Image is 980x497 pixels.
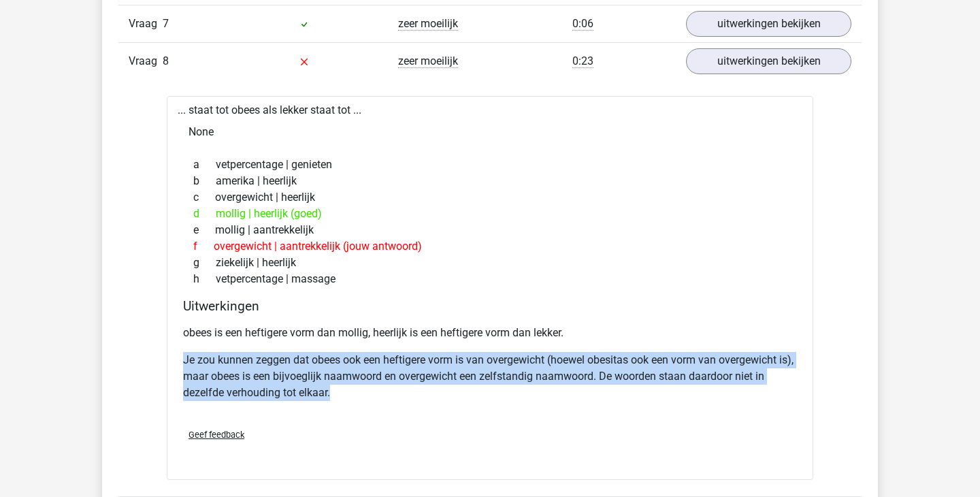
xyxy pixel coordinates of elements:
[183,352,797,401] p: Je zou kunnen zeggen dat obees ook een heftigere vorm is van overgewicht (hoewel obesitas ook een...
[183,298,797,314] h4: Uitwerkingen
[193,157,216,173] span: a
[193,222,215,238] span: e
[183,189,797,206] div: overgewicht | heerlijk
[398,54,458,68] span: zeer moeilijk
[129,16,163,32] span: Vraag
[193,206,216,222] span: d
[178,118,802,146] div: None
[686,11,851,37] a: uitwerkingen bekijken
[193,238,214,255] span: f
[167,96,813,480] div: ... staat tot obees als lekker staat tot ...
[686,48,851,74] a: uitwerkingen bekijken
[183,206,797,222] div: mollig | heerlijk (goed)
[183,271,797,287] div: vetpercentage | massage
[183,222,797,238] div: mollig | aantrekkelijk
[183,325,797,341] p: obees is een heftigere vorm dan mollig, heerlijk is een heftigere vorm dan lekker.
[163,54,169,67] span: 8
[572,17,593,31] span: 0:06
[183,238,797,255] div: overgewicht | aantrekkelijk (jouw antwoord)
[193,189,215,206] span: c
[129,53,163,69] span: Vraag
[163,17,169,30] span: 7
[183,173,797,189] div: amerika | heerlijk
[183,157,797,173] div: vetpercentage | genieten
[183,255,797,271] div: ziekelijk | heerlijk
[193,255,216,271] span: g
[189,430,244,440] span: Geef feedback
[572,54,593,68] span: 0:23
[193,271,216,287] span: h
[398,17,458,31] span: zeer moeilijk
[193,173,216,189] span: b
